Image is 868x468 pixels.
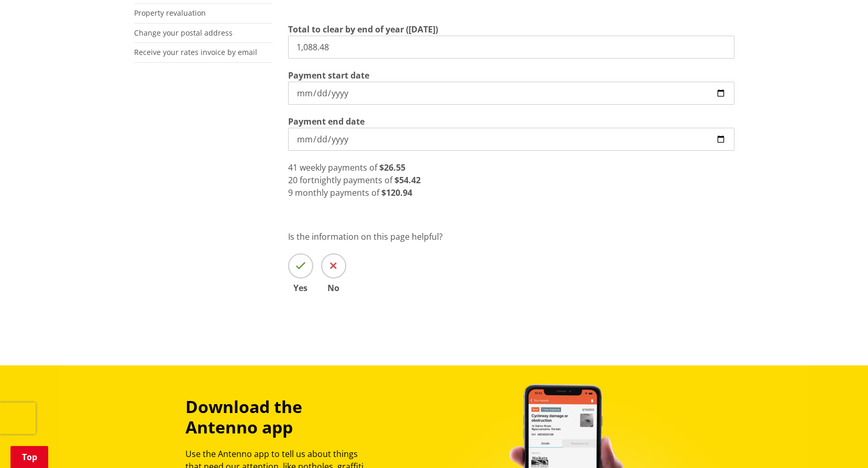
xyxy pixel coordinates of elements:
[288,115,365,128] label: Payment end date
[288,162,298,173] span: 41
[288,23,438,36] label: Total to clear by end of year ([DATE])
[300,174,392,186] span: fortnightly payments of
[300,162,377,173] span: weekly payments of
[288,284,313,292] span: Yes
[288,230,734,243] p: Is the information on this page helpful?
[820,424,858,462] iframe: Messenger Launcher
[381,187,412,198] strong: $120.94
[288,187,293,198] span: 9
[295,187,379,198] span: monthly payments of
[10,446,48,468] a: Top
[288,69,369,82] label: Payment start date
[185,397,375,437] h3: Download the Antenno app
[379,162,405,173] strong: $26.55
[288,174,298,186] span: 20
[134,8,206,18] a: Property revaluation
[134,28,233,38] a: Change your postal address
[394,174,421,186] strong: $54.42
[321,284,346,292] span: No
[134,47,257,57] a: Receive your rates invoice by email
